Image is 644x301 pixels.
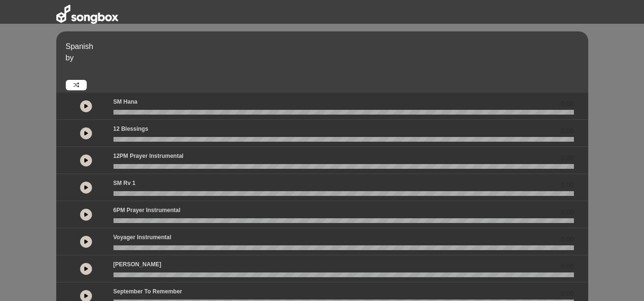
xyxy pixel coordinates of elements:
[66,41,586,52] p: Spanish
[113,287,183,296] p: September to Remember
[561,234,573,244] span: 0.00
[113,233,172,242] p: Voyager Instrumental
[561,153,573,163] span: 0.00
[561,289,573,299] span: 0.00
[113,179,136,187] p: SM Rv 1
[113,125,148,133] p: 12 Blessings
[113,152,184,160] p: 12PM Prayer Instrumental
[561,99,573,109] span: 0.00
[113,206,181,214] p: 6PM Prayer Instrumental
[561,126,573,136] span: 0.00
[561,180,573,190] span: 0.00
[561,207,573,217] span: 0.00
[113,260,162,269] p: [PERSON_NAME]
[56,5,118,24] img: songbox-logo-white.png
[66,54,74,62] span: by
[561,262,573,272] span: 0.00
[113,97,138,106] p: SM Hana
